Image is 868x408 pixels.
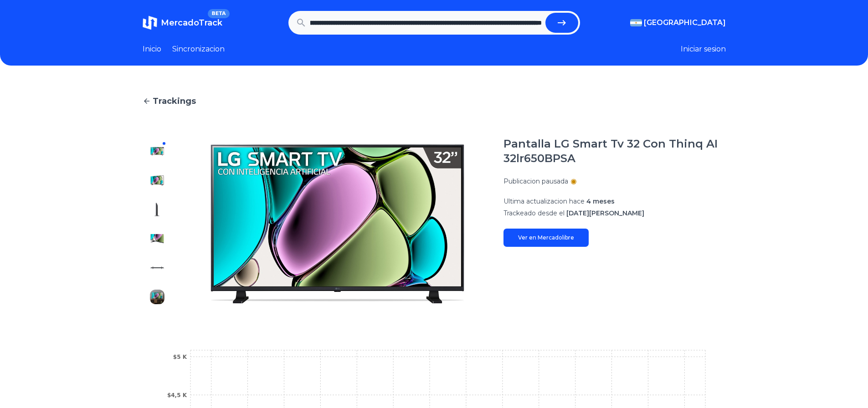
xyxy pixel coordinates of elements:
img: Pantalla LG Smart Tv 32 Con Thinq AI 32lr650BPSA [150,260,164,275]
img: Pantalla LG Smart Tv 32 Con Thinq AI 32lr650BPSA [190,137,485,311]
a: Trackings [143,95,726,107]
img: Pantalla LG Smart Tv 32 Con Thinq AI 32lr650BPSA [150,173,164,188]
p: Publicacion pausada [503,177,568,186]
button: [GEOGRAPHIC_DATA] [630,17,726,28]
img: Pantalla LG Smart Tv 32 Con Thinq AI 32lr650BPSA [150,202,164,217]
img: Argentina [630,19,642,26]
h1: Pantalla LG Smart Tv 32 Con Thinq AI 32lr650BPSA [503,137,726,166]
span: Ultima actualizacion hace [503,197,585,205]
a: Ver en Mercadolibre [503,229,589,247]
a: Sincronizacion [172,44,225,55]
button: Iniciar sesion [681,44,726,55]
span: 4 meses [586,197,615,205]
img: Pantalla LG Smart Tv 32 Con Thinq AI 32lr650BPSA [150,144,164,158]
img: MercadoTrack [143,15,157,30]
tspan: $5 K [173,354,187,360]
span: [GEOGRAPHIC_DATA] [644,17,726,28]
a: MercadoTrackBETA [143,15,222,30]
span: Trackeado desde el [503,209,565,217]
span: BETA [208,9,229,18]
tspan: $4,5 K [167,392,187,398]
span: [DATE][PERSON_NAME] [566,209,644,217]
span: MercadoTrack [161,18,222,28]
img: Pantalla LG Smart Tv 32 Con Thinq AI 32lr650BPSA [150,290,164,304]
img: Pantalla LG Smart Tv 32 Con Thinq AI 32lr650BPSA [150,231,164,246]
span: Trackings [153,95,196,107]
a: Inicio [143,44,161,55]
